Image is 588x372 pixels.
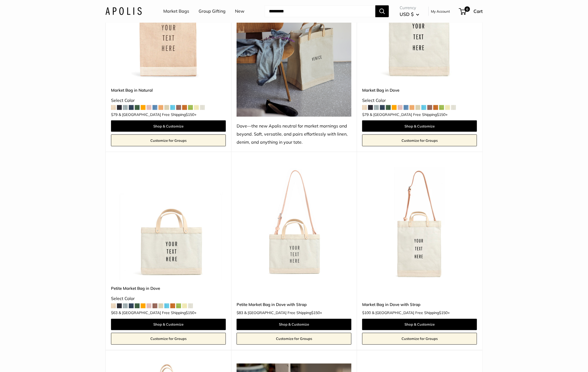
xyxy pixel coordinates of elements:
a: My Account [431,8,450,15]
a: Shop & Customize [362,319,477,330]
a: Customize for Groups [362,135,477,146]
span: 6 [465,6,470,12]
a: Customize for Groups [237,333,351,345]
span: $150 [437,112,445,117]
a: Petite Market Bag in Dove [111,285,226,292]
a: Petite Market Bag in Dove with Strap [237,302,351,308]
a: Group Gifting [199,7,226,15]
img: Apolis [105,7,142,15]
div: Dove—the new Apolis neutral for market mornings and beyond. Soft, versatile, and pairs effortless... [237,122,351,146]
span: & [GEOGRAPHIC_DATA] Free Shipping + [119,311,196,315]
span: $79 [111,112,117,117]
a: Shop & Customize [237,319,351,330]
a: Shop & Customize [111,319,226,330]
button: Search [375,5,389,17]
span: $63 [111,311,117,315]
a: Petite Market Bag in DovePetite Market Bag in Dove [111,165,226,280]
span: $150 [311,311,320,315]
span: $150 [186,112,194,117]
a: Market Bag in Dove [362,87,477,93]
span: $100 [362,311,371,315]
a: New [235,7,244,15]
a: Customize for Groups [111,135,226,146]
span: & [GEOGRAPHIC_DATA] Free Shipping + [244,311,322,315]
a: 6 Cart [459,7,483,16]
span: & [GEOGRAPHIC_DATA] Free Shipping + [119,113,196,116]
div: Select Color [111,295,226,303]
a: Shop & Customize [362,120,477,132]
span: USD $ [400,11,414,17]
a: Customize for Groups [362,333,477,345]
span: Currency [400,4,419,12]
a: Customize for Groups [111,333,226,345]
a: Shop & Customize [111,120,226,132]
input: Search... [265,5,375,17]
a: Market Bag in Dove with StrapMarket Bag in Dove with Strap [362,165,477,280]
a: Market Bags [163,7,189,15]
a: Market Bag in Dove with Strap [362,302,477,308]
button: USD $ [400,10,419,19]
span: & [GEOGRAPHIC_DATA] Free Shipping + [370,113,448,116]
img: Petite Market Bag in Dove with Strap [237,165,351,280]
span: $79 [362,112,369,117]
div: Select Color [111,97,226,105]
img: Petite Market Bag in Dove [111,165,226,280]
span: $150 [186,311,194,315]
div: Select Color [362,97,477,105]
span: $150 [439,311,448,315]
img: Market Bag in Dove with Strap [362,165,477,280]
a: Market Bag in Natural [111,87,226,93]
span: & [GEOGRAPHIC_DATA] Free Shipping + [372,311,450,315]
a: Petite Market Bag in Dove with StrapPetite Market Bag in Dove with Strap [237,165,351,280]
span: Cart [473,8,483,14]
span: $83 [237,311,243,315]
